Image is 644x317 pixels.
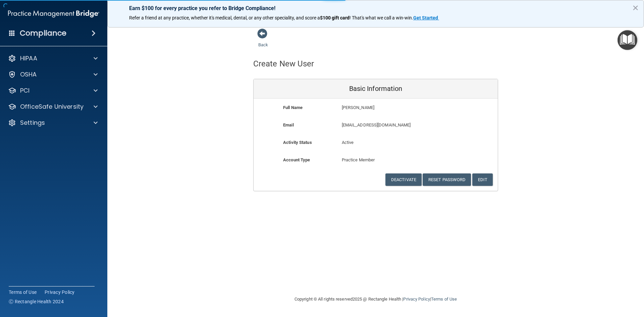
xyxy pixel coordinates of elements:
[20,70,37,78] p: OSHA
[350,15,413,20] span: ! That's what we call a win-win.
[45,289,75,296] a: Privacy Policy
[385,173,422,186] button: Deactivate
[472,173,493,186] button: Edit
[342,104,449,112] p: [PERSON_NAME]
[8,119,98,127] a: Settings
[283,157,310,162] b: Account Type
[8,70,98,78] a: OSHA
[253,288,498,310] div: Copyright © All rights reserved 2025 @ Rectangle Health | |
[283,122,294,127] b: Email
[283,140,312,145] b: Activity Status
[342,156,410,164] p: Practice Member
[342,121,449,129] p: [EMAIL_ADDRESS][DOMAIN_NAME]
[20,29,66,38] h4: Compliance
[8,7,99,20] img: PMB logo
[431,297,457,302] a: Terms of Use
[20,103,84,111] p: OfficeSafe University
[253,59,314,68] h4: Create New User
[129,5,622,11] p: Earn $100 for every practice you refer to Bridge Compliance!
[9,298,64,305] span: Ⓒ Rectangle Health 2024
[20,119,45,127] p: Settings
[8,103,98,111] a: OfficeSafe University
[342,139,410,147] p: Active
[8,87,98,95] a: PCI
[423,173,471,186] button: Reset Password
[320,15,350,20] strong: $100 gift card
[129,15,320,20] span: Refer a friend at any practice, whether it's medical, dental, or any other speciality, and score a
[632,2,639,13] button: Close
[413,15,438,20] strong: Get Started
[283,105,303,110] b: Full Name
[413,15,439,20] a: Get Started
[618,30,637,50] button: Open Resource Center
[20,87,30,95] p: PCI
[20,54,37,62] p: HIPAA
[258,34,268,47] a: Back
[8,54,98,62] a: HIPAA
[254,79,498,99] div: Basic Information
[9,289,37,296] a: Terms of Use
[403,297,430,302] a: Privacy Policy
